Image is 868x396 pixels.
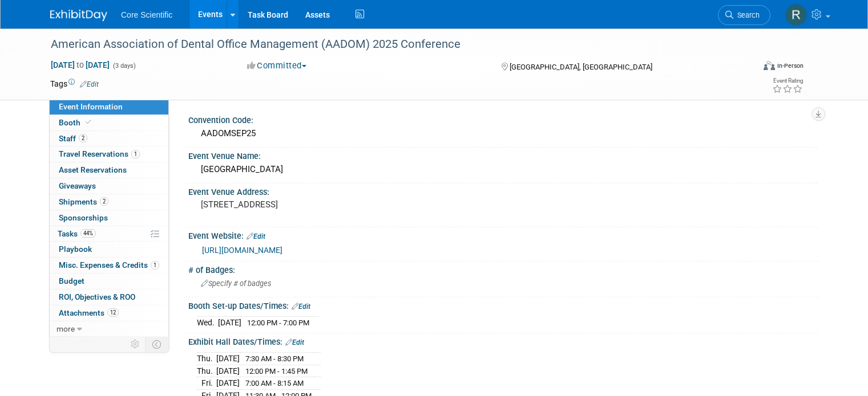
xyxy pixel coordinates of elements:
[718,5,770,25] a: Search
[58,229,96,238] span: Tasks
[201,199,438,210] pre: [STREET_ADDRESS]
[216,365,240,377] td: [DATE]
[59,149,140,158] span: Travel Reservations
[245,367,308,375] span: 12:00 PM - 1:45 PM
[59,213,108,222] span: Sponsorships
[197,161,809,178] div: [GEOGRAPHIC_DATA]
[47,34,740,55] div: American Association of Dental Office Management (AADOM) 2025 Conference
[197,377,216,390] td: Fri.
[188,148,818,162] div: Event Venue Name:
[59,165,127,174] span: Asset Reservations
[80,80,99,88] a: Edit
[50,210,168,226] a: Sponsorships
[692,59,804,76] div: Event Format
[56,324,75,333] span: more
[59,197,108,206] span: Shipments
[151,261,159,270] span: 1
[75,60,86,70] span: to
[50,60,110,70] span: [DATE] [DATE]
[245,354,304,363] span: 7:30 AM - 8:30 PM
[510,63,652,71] span: [GEOGRAPHIC_DATA], [GEOGRAPHIC_DATA]
[121,10,172,19] span: Core Scientific
[202,246,282,255] a: [URL][DOMAIN_NAME]
[50,321,168,337] a: more
[50,242,168,257] a: Playbook
[188,333,818,348] div: Exhibit Hall Dates/Times:
[764,61,775,70] img: Format-Inperson.png
[50,305,168,321] a: Attachments12
[197,365,216,377] td: Thu.
[245,379,304,387] span: 7:00 AM - 8:15 AM
[188,227,818,242] div: Event Website:
[772,78,803,84] div: Event Rating
[218,317,241,329] td: [DATE]
[59,244,92,254] span: Playbook
[59,308,119,317] span: Attachments
[197,125,809,142] div: AADOMSEP25
[50,178,168,194] a: Giveaways
[243,60,311,72] button: Committed
[188,112,818,126] div: Convention Code:
[247,319,309,327] span: 12:00 PM - 7:00 PM
[285,338,304,346] a: Edit
[131,150,140,158] span: 1
[50,258,168,273] a: Misc. Expenses & Credits1
[50,115,168,130] a: Booth
[59,276,84,285] span: Budget
[197,317,218,329] td: Wed.
[112,62,136,70] span: (3 days)
[126,337,146,352] td: Personalize Event Tab Strip
[197,353,216,365] td: Thu.
[201,279,271,288] span: Specify # of badges
[50,194,168,210] a: Shipments2
[733,11,760,19] span: Search
[50,78,99,89] td: Tags
[50,10,107,21] img: ExhibitDay
[50,162,168,178] a: Asset Reservations
[777,62,804,70] div: In-Person
[188,297,818,312] div: Booth Set-up Dates/Times:
[785,4,807,26] img: Rachel Wolff
[146,337,169,352] td: Toggle Event Tabs
[59,292,135,301] span: ROI, Objectives & ROO
[59,260,159,270] span: Misc. Expenses & Credits
[80,229,96,238] span: 44%
[50,99,168,115] a: Event Information
[100,197,108,206] span: 2
[59,102,123,111] span: Event Information
[50,226,168,242] a: Tasks44%
[292,303,310,311] a: Edit
[59,134,87,143] span: Staff
[86,119,91,125] i: Booth reservation complete
[247,232,265,240] a: Edit
[50,131,168,146] a: Staff2
[59,118,94,127] span: Booth
[50,289,168,305] a: ROI, Objectives & ROO
[50,273,168,289] a: Budget
[188,183,818,198] div: Event Venue Address:
[107,308,119,317] span: 12
[216,353,240,365] td: [DATE]
[79,134,87,142] span: 2
[188,262,818,276] div: # of Badges:
[50,146,168,162] a: Travel Reservations1
[216,377,240,390] td: [DATE]
[59,181,96,190] span: Giveaways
